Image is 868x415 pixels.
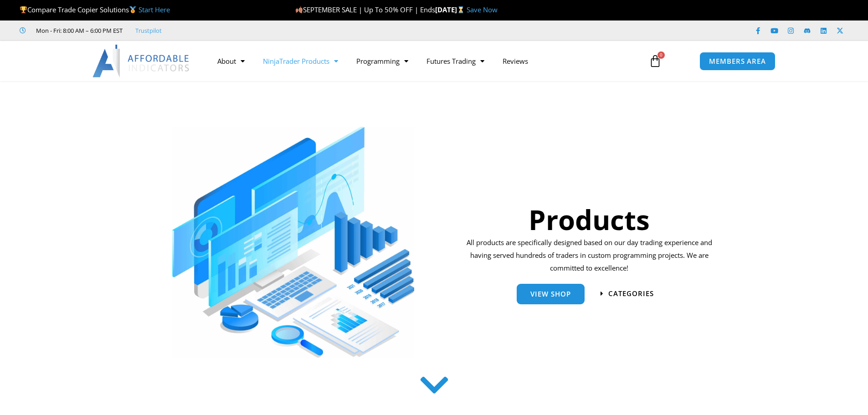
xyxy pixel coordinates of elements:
a: categories [601,290,654,297]
nav: Menu [208,51,638,72]
a: NinjaTrader Products [254,51,347,72]
span: MEMBERS AREA [709,58,766,65]
span: categories [608,290,654,297]
img: LogoAI | Affordable Indicators – NinjaTrader [92,45,190,77]
span: Compare Trade Copier Solutions [20,5,170,14]
img: ProductsSection scaled | Affordable Indicators – NinjaTrader [172,127,414,358]
a: MEMBERS AREA [699,52,776,71]
p: All products are specifically designed based on our day trading experience and having served hund... [463,236,715,275]
img: 🍂 [296,6,303,13]
a: Save Now [467,5,498,14]
strong: [DATE] [435,5,467,14]
h1: Products [463,200,715,239]
a: 0 [635,48,675,74]
img: 🏆 [20,6,27,13]
a: Start Here [139,5,170,14]
a: Trustpilot [135,25,162,36]
img: ⌛ [457,6,464,13]
span: 0 [657,51,665,59]
span: SEPTEMBER SALE | Up To 50% OFF | Ends [295,5,435,14]
img: 🥇 [129,6,136,13]
a: View Shop [517,284,585,304]
span: View Shop [530,291,571,297]
a: Futures Trading [417,51,493,72]
span: Mon - Fri: 8:00 AM – 6:00 PM EST [34,25,123,36]
a: About [208,51,254,72]
a: Programming [347,51,417,72]
a: Reviews [493,51,537,72]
